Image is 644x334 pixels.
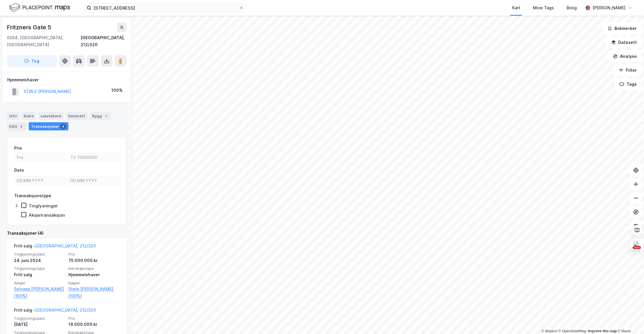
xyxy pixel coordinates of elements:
[592,4,625,11] div: [PERSON_NAME]
[9,3,70,13] img: logo.f888ab2527a4732fd821a326f86c7f29.svg
[14,167,24,174] div: Dato
[7,230,126,237] div: Transaksjoner (4)
[91,3,239,12] input: Søk på adresse, matrikkel, gårdeiere, leietakere eller personer
[111,87,123,94] div: 100%
[68,285,119,299] a: Støle [PERSON_NAME] (100%)
[90,112,111,120] div: Bygg
[66,112,88,120] div: Datasett
[68,252,119,257] span: Pris
[14,252,65,257] span: Tinglysningsdato
[541,329,557,333] a: Mapbox
[559,329,587,333] a: OpenStreetMap
[615,306,644,334] div: Kontrollprogram for chat
[7,23,52,32] div: Fritzners Gate 5
[29,203,58,209] div: Tinglysninger
[68,176,119,185] input: DD.MM.YYYY
[14,176,65,185] input: DD.MM.YYYY
[615,306,644,334] iframe: Chat Widget
[14,266,65,271] span: Tinglysningstype
[18,123,24,129] div: 2
[7,122,26,130] div: ESG
[14,243,96,252] div: Fritt salg -
[68,271,119,278] div: Hjemmelshaver
[7,34,81,48] div: 0264, [GEOGRAPHIC_DATA], [GEOGRAPHIC_DATA]
[7,55,57,67] button: Tag
[29,212,65,218] div: Aksjetransaksjon
[14,192,51,199] div: Transaksjonstype
[14,271,65,278] div: Fritt salg
[68,281,119,285] span: Kjøper
[533,4,554,11] div: Mine Tags
[68,321,119,328] div: 19 000 000 kr
[615,78,642,90] button: Tags
[38,112,63,120] div: Leietakere
[35,243,96,248] a: [GEOGRAPHIC_DATA], 212/320
[7,76,126,83] div: Hjemmelshaver
[14,321,65,328] div: [DATE]
[14,281,65,285] span: Selger
[14,316,65,321] span: Tinglysningsdato
[14,307,96,316] div: Fritt salg -
[588,329,617,333] a: Improve this map
[60,123,66,129] div: 4
[68,266,119,271] span: Eierskapstype
[512,4,520,11] div: Kart
[567,4,577,11] div: Bolig
[14,153,65,162] input: Fra
[35,308,96,313] a: [GEOGRAPHIC_DATA], 212/320
[614,64,642,76] button: Filter
[14,145,22,152] div: Pris
[7,112,19,120] div: Info
[103,113,109,119] div: 1
[68,153,119,162] input: Til 75000000
[68,257,119,264] div: 75 000 000 kr
[68,316,119,321] span: Pris
[606,37,642,48] button: Datasett
[14,285,65,299] a: Selvaag [PERSON_NAME] (100%)
[81,34,126,48] div: [GEOGRAPHIC_DATA], 212/320
[603,23,642,34] button: Bokmerker
[29,122,68,130] div: Transaksjoner
[21,112,36,120] div: Eiere
[608,51,642,62] button: Analyse
[14,257,65,264] div: 24. juni 2024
